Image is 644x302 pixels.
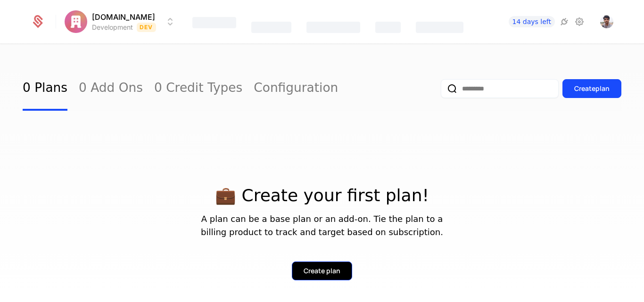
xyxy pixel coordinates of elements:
[562,79,621,98] button: Createplan
[574,84,610,93] div: Create plan
[292,261,352,280] button: Create plan
[137,23,156,32] span: Dev
[600,15,613,28] img: Mohammad Shan
[92,23,133,32] div: Development
[600,15,613,28] button: Open user button
[375,22,401,33] div: Events
[574,16,585,27] a: Settings
[192,17,236,28] div: Features
[23,66,67,111] a: 0 Plans
[304,266,340,276] div: Create plan
[254,66,338,111] a: Configuration
[306,22,360,33] div: Companies
[79,66,143,111] a: 0 Add Ons
[67,11,176,32] button: Select environment
[416,22,463,33] div: Components
[559,16,570,27] a: Integrations
[154,66,242,111] a: 0 Credit Types
[23,186,621,205] p: 💼 Create your first plan!
[92,11,155,23] span: [DOMAIN_NAME]
[509,16,555,27] a: 14 days left
[23,212,621,239] p: A plan can be a base plan or an add-on. Tie the plan to a billing product to track and target bas...
[65,10,87,33] img: Expensio.io
[251,22,291,33] div: Catalog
